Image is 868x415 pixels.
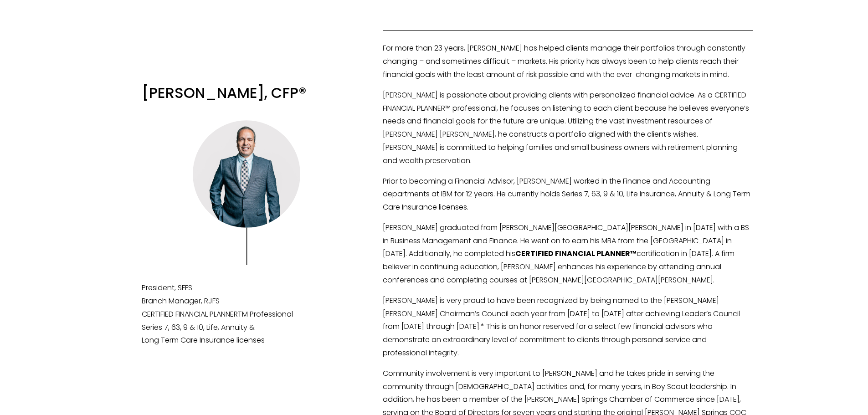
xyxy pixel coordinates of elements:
[383,89,753,168] p: [PERSON_NAME] is passionate about providing clients with personalized financial advice. As a CERT...
[142,282,351,347] p: President, SFFS Branch Manager, RJFS CERTIFIED FINANCIAL PLANNERTM Professional Series 7, 63, 9 &...
[383,42,753,81] p: For more than 23 years, [PERSON_NAME] has helped clients manage their portfolios through constant...
[383,294,753,360] p: [PERSON_NAME] is very proud to have been recognized by being named to the [PERSON_NAME] [PERSON_N...
[142,83,351,102] h3: [PERSON_NAME], CFP®
[383,221,753,287] p: [PERSON_NAME] graduated from [PERSON_NAME][GEOGRAPHIC_DATA][PERSON_NAME] in [DATE] with a BS in B...
[383,175,753,214] p: Prior to becoming a Financial Advisor, [PERSON_NAME] worked in the Finance and Accounting departm...
[515,248,637,259] strong: CERTIFIED FINANCIAL PLANNER™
